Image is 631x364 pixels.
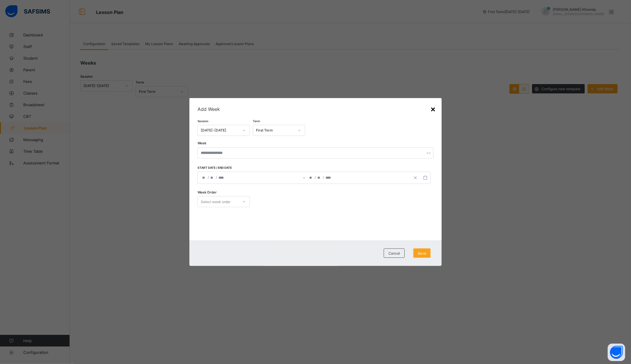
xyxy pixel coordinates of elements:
span: Save [418,251,426,255]
span: – [303,175,305,180]
span: / [208,175,209,180]
span: Term [253,119,260,123]
span: Session [198,119,208,123]
button: Open asap [608,344,625,361]
div: Select week order [201,196,230,207]
div: × [430,104,436,114]
div: [DATE]-[DATE] [201,128,239,133]
span: Cancel [388,251,400,255]
span: / [323,175,324,180]
span: Start date / End date [198,166,306,169]
span: / [315,175,316,180]
span: Week Order [198,190,217,194]
label: Week [198,141,206,145]
div: First Term [256,128,294,133]
span: Add Week [198,106,434,112]
span: / [216,175,217,180]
